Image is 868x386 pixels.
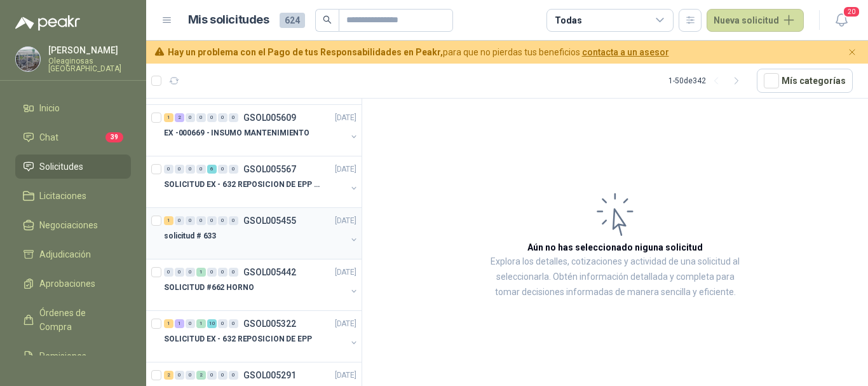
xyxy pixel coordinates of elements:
span: Chat [39,130,58,144]
div: 0 [229,371,238,380]
div: 0 [229,319,238,328]
p: EX -000669 - INSUMO MANTENIMIENTO [164,127,309,139]
span: search [323,15,332,24]
p: Oleaginosas [GEOGRAPHIC_DATA] [48,57,131,72]
div: 0 [175,371,184,380]
div: 0 [218,216,227,225]
div: 6 [207,165,217,174]
div: 1 [196,268,206,277]
div: 2 [175,113,184,122]
div: 0 [229,216,238,225]
img: Company Logo [16,47,40,71]
span: Negociaciones [39,218,98,232]
button: Cerrar [844,45,860,60]
p: [DATE] [335,112,356,124]
div: 0 [229,113,238,122]
div: 1 [196,319,206,328]
div: 0 [218,113,227,122]
span: 39 [105,132,123,142]
div: 0 [229,165,238,174]
div: 1 [164,319,173,328]
div: 0 [175,216,184,225]
div: 0 [196,165,206,174]
a: 1 2 0 0 0 0 0 GSOL005609[DATE] EX -000669 - INSUMO MANTENIMIENTO [164,110,359,151]
b: Hay un problema con el Pago de tus Responsabilidades en Peakr, [168,47,443,57]
a: Aprobaciones [15,272,131,296]
span: para que no pierdas tus beneficios [168,45,669,59]
div: 1 - 50 de 342 [668,71,747,91]
h1: Mis solicitudes [188,11,269,29]
p: GSOL005609 [243,113,296,122]
span: Solicitudes [39,160,83,174]
div: 0 [164,165,173,174]
div: 0 [196,216,206,225]
a: Solicitudes [15,155,131,179]
p: [DATE] [335,318,356,330]
button: Mís categorías [757,69,853,93]
p: SOLICITUD #662 HORNO [164,282,254,294]
p: GSOL005455 [243,216,296,225]
p: SOLICITUD EX - 632 REPOSICION DE EPP #2 [164,179,322,191]
p: GSOL005291 [243,371,296,380]
div: 1 [164,113,173,122]
p: GSOL005442 [243,268,296,277]
p: [DATE] [335,369,356,382]
span: 624 [280,13,305,28]
button: Nueva solicitud [707,9,804,32]
div: 0 [186,268,195,277]
a: Inicio [15,96,131,120]
div: 0 [218,165,227,174]
div: 0 [164,268,173,277]
div: 2 [164,371,173,380]
p: GSOL005567 [243,165,296,174]
div: 0 [207,371,217,380]
p: [DATE] [335,266,356,279]
h3: Aún no has seleccionado niguna solicitud [527,240,703,254]
div: Todas [555,13,581,27]
div: 0 [207,216,217,225]
div: 0 [186,113,195,122]
p: [DATE] [335,163,356,176]
span: Remisiones [39,349,86,363]
p: [PERSON_NAME] [48,46,131,55]
div: 0 [186,165,195,174]
div: 0 [229,268,238,277]
div: 0 [175,165,184,174]
a: 0 0 0 0 6 0 0 GSOL005567[DATE] SOLICITUD EX - 632 REPOSICION DE EPP #2 [164,162,359,202]
div: 0 [186,371,195,380]
div: 10 [207,319,217,328]
div: 0 [218,371,227,380]
div: 0 [186,319,195,328]
div: 0 [175,268,184,277]
div: 0 [218,268,227,277]
p: Explora los detalles, cotizaciones y actividad de una solicitud al seleccionarla. Obtén informaci... [489,254,741,300]
a: Remisiones [15,344,131,368]
span: Licitaciones [39,189,86,203]
div: 2 [196,371,206,380]
p: GSOL005322 [243,319,296,328]
p: SOLICITUD EX - 632 REPOSICION DE EPP [164,333,312,345]
a: Negociaciones [15,213,131,237]
a: 1 0 0 0 0 0 0 GSOL005455[DATE] solicitud # 633 [164,213,359,254]
a: 1 1 0 1 10 0 0 GSOL005322[DATE] SOLICITUD EX - 632 REPOSICION DE EPP [164,316,359,357]
div: 0 [218,319,227,328]
div: 1 [175,319,184,328]
div: 1 [164,216,173,225]
p: solicitud # 633 [164,230,216,242]
span: Aprobaciones [39,277,95,291]
a: Adjudicación [15,242,131,266]
a: Órdenes de Compra [15,301,131,339]
a: contacta a un asesor [582,47,669,57]
img: Logo peakr [15,15,80,31]
a: 0 0 0 1 0 0 0 GSOL005442[DATE] SOLICITUD #662 HORNO [164,265,359,305]
span: Adjudicación [39,247,91,261]
a: Licitaciones [15,184,131,208]
span: Inicio [39,101,60,115]
span: Órdenes de Compra [39,306,119,334]
div: 0 [196,113,206,122]
a: Chat39 [15,125,131,149]
div: 0 [207,268,217,277]
button: 20 [830,9,853,32]
p: [DATE] [335,215,356,227]
div: 0 [207,113,217,122]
